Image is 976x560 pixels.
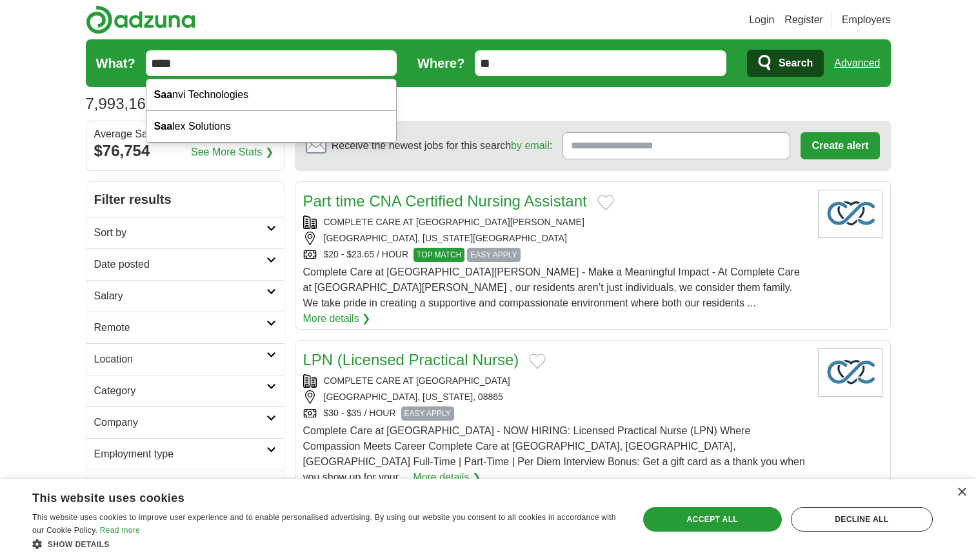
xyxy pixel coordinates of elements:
span: TOP MATCH [413,248,464,262]
h2: Company [94,415,266,430]
h2: Date posted [94,257,266,272]
h2: Employment type [94,446,266,462]
div: Close [957,488,966,497]
span: EASY APPLY [401,406,454,421]
a: Company [86,406,284,438]
a: Category [86,375,284,406]
h1: Jobs in [GEOGRAPHIC_DATA] [86,95,369,112]
a: Part time CNA Certified Nursing Assistant [303,192,587,210]
a: by email [511,140,550,151]
a: Register [784,12,823,28]
span: 7,993,167 [86,92,155,115]
div: Accept all [643,507,782,532]
a: More details ❯ [413,470,481,485]
div: $30 - $35 / HOUR [303,406,808,421]
div: Average Salary [94,129,276,139]
h2: Hours [94,478,266,494]
a: Hours [86,470,284,501]
div: lex Solutions [146,111,397,143]
h2: Sort by [94,225,266,241]
h2: Filter results [86,182,284,217]
a: Employment type [86,438,284,470]
div: nvi Technologies [146,79,397,111]
button: Create alert [801,132,879,159]
span: EASY APPLY [467,248,520,262]
label: Where? [417,54,464,73]
label: What? [96,54,135,73]
img: Company logo [818,190,882,238]
div: $20 - $23.65 / HOUR [303,248,808,262]
a: Employers [842,12,891,28]
a: Login [749,12,774,28]
span: Complete Care at [GEOGRAPHIC_DATA] - NOW HIRING: Licensed Practical Nurse (LPN) Where Compassion ... [303,425,805,483]
div: This website uses cookies [32,486,588,506]
button: Search [747,50,824,77]
span: This website uses cookies to improve user experience and to enable personalised advertising. By u... [32,513,616,535]
div: [GEOGRAPHIC_DATA], [US_STATE], 08865 [303,390,808,404]
a: Date posted [86,248,284,280]
div: $76,754 [94,139,276,163]
h2: Category [94,383,266,399]
img: Adzuna logo [86,5,195,34]
div: COMPLETE CARE AT [GEOGRAPHIC_DATA][PERSON_NAME] [303,215,808,229]
button: Add to favorite jobs [529,354,546,369]
span: Complete Care at [GEOGRAPHIC_DATA][PERSON_NAME] - Make a Meaningful Impact - At Complete Care at ... [303,266,800,308]
a: Read more, opens a new window [100,526,140,535]
a: LPN (Licensed Practical Nurse) [303,351,519,368]
span: Receive the newest jobs for this search : [332,138,552,154]
h2: Salary [94,288,266,304]
h2: Remote [94,320,266,335]
h2: Location [94,352,266,367]
div: COMPLETE CARE AT [GEOGRAPHIC_DATA] [303,374,808,388]
img: Company logo [818,348,882,397]
a: Advanced [834,50,880,76]
strong: Saa [154,89,172,100]
strong: Saa [154,121,172,132]
div: [GEOGRAPHIC_DATA], [US_STATE][GEOGRAPHIC_DATA] [303,232,808,245]
div: Decline all [791,507,933,532]
a: See More Stats ❯ [191,145,274,160]
button: Add to favorite jobs [597,195,614,210]
a: Remote [86,312,284,343]
a: Location [86,343,284,375]
span: Show details [48,540,110,549]
a: More details ❯ [303,311,371,326]
a: Sort by [86,217,284,248]
a: Salary [86,280,284,312]
span: Search [779,50,813,76]
div: Show details [32,537,621,550]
